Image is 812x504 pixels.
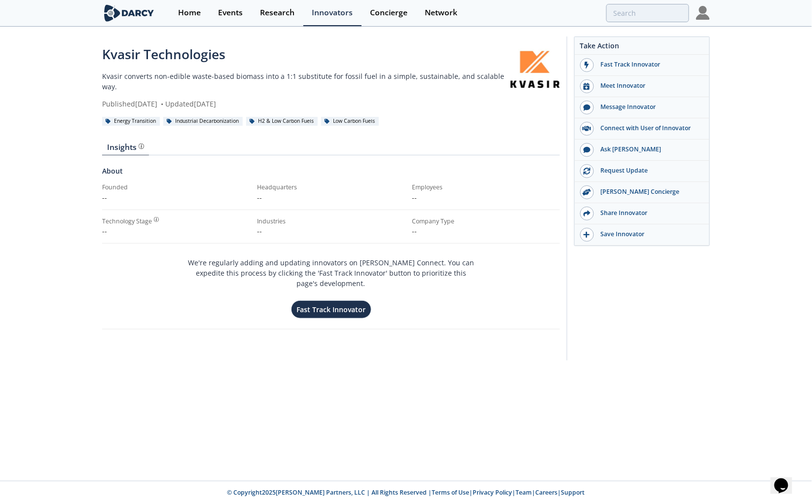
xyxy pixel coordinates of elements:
[516,488,532,497] a: Team
[139,144,144,149] img: information.svg
[594,60,704,69] div: Fast Track Innovator
[696,6,710,20] img: Profile
[257,217,405,226] div: Industries
[370,9,407,17] div: Concierge
[321,117,379,126] div: Low Carbon Fuels
[102,117,160,126] div: Energy Transition
[594,124,704,133] div: Connect with User of Innovator
[102,226,250,236] div: --
[108,144,144,151] div: Insights
[102,192,250,203] p: --
[102,4,156,22] img: logo-wide.svg
[561,488,585,497] a: Support
[257,226,405,236] p: --
[536,488,558,497] a: Careers
[594,230,704,239] div: Save Innovator
[594,145,704,154] div: Ask [PERSON_NAME]
[412,217,560,226] div: Company Type
[473,488,513,497] a: Privacy Policy
[178,9,201,17] div: Home
[312,9,353,17] div: Innovators
[594,81,704,90] div: Meet Innovator
[594,187,704,196] div: [PERSON_NAME] Concierge
[575,224,709,246] button: Save Innovator
[246,117,318,126] div: H2 & Low Carbon Fuels
[102,144,149,155] a: Insights
[102,166,560,183] div: About
[257,192,405,203] p: --
[412,192,560,203] p: --
[575,40,709,55] div: Take Action
[291,300,371,319] button: Fast Track Innovator
[102,217,152,226] div: Technology Stage
[218,9,243,17] div: Events
[594,209,704,217] div: Share Innovator
[163,117,243,126] div: Industrial Decarbonization
[412,226,560,236] p: --
[102,45,511,64] div: Kvasir Technologies
[260,9,295,17] div: Research
[159,99,165,108] span: •
[102,99,511,109] div: Published [DATE] Updated [DATE]
[102,183,250,192] div: Founded
[594,166,704,175] div: Request Update
[425,9,457,17] div: Network
[186,251,476,319] div: We're regularly adding and updating innovators on [PERSON_NAME] Connect. You can expedite this pr...
[432,488,470,497] a: Terms of Use
[606,4,689,22] input: Advanced Search
[412,183,560,192] div: Employees
[154,217,159,222] img: information.svg
[257,183,405,192] div: Headquarters
[771,465,802,494] iframe: chat widget
[102,71,511,92] p: Kvasir converts non-edible waste-based biomass into a 1:1 substitute for fossil fuel in a simple,...
[594,103,704,111] div: Message Innovator
[41,488,771,497] p: © Copyright 2025 [PERSON_NAME] Partners, LLC | All Rights Reserved | | | | |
